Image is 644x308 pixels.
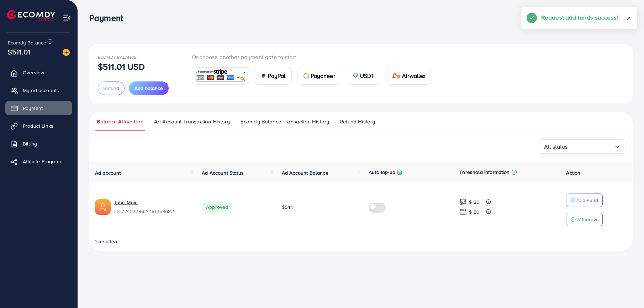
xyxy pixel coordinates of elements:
[23,87,59,94] span: My ad accounts
[303,73,309,79] img: card
[241,118,329,126] span: Ecomdy Balance Transaction History
[89,13,129,23] h3: Payment
[5,83,72,97] a: My ad accounts
[576,196,598,205] p: Add Fund
[98,62,145,71] p: $511.01 USD
[114,199,190,215] div: <span class='underline'>Tahir Main</span></br>7242729624185159682
[538,139,627,154] div: Search for option
[614,276,639,303] iframe: Chat
[5,119,72,133] a: Product Links
[541,13,618,22] h5: Request add funds success!
[311,71,335,80] span: Payoneer
[154,118,230,126] span: Ad Account Transaction History
[5,137,72,151] a: Billing
[392,73,401,79] img: card
[459,198,467,206] img: top-up amount
[202,202,232,212] span: Approved
[360,71,375,80] span: USDT
[568,141,614,152] input: Search for option
[459,168,510,176] p: Threshold information
[192,53,438,61] p: Or choose another payment gate to start
[459,208,467,216] img: top-up amount
[282,169,328,176] span: Ad Account Balance
[5,101,72,115] a: Payment
[129,81,169,95] button: Add balance
[134,85,163,92] span: Add balance
[5,154,72,169] a: Affiliate Program
[8,47,30,57] span: $511.01
[97,118,143,126] span: Balance Allocation
[544,141,568,152] span: All status
[469,198,480,206] p: $ 20
[5,65,72,80] a: Overview
[95,238,117,245] span: 1 result(s)
[469,208,480,216] p: $ 50
[369,168,395,176] p: Auto top-up
[23,140,37,147] span: Billing
[98,54,137,60] span: Ecomdy Balance
[268,71,286,80] span: PayPal
[194,68,247,84] img: card
[114,199,190,206] a: Tahir Main
[282,203,293,211] span: $54.1
[261,73,266,79] img: card
[7,10,55,21] img: logo
[98,81,125,95] button: Refund
[23,122,53,129] span: Product Links
[566,169,580,176] span: Action
[386,67,432,85] a: cardAirwallex
[566,193,603,207] button: Add Fund
[63,49,70,56] img: image
[202,169,244,176] span: Ad Account Status
[566,213,603,226] button: Withdraw
[63,14,71,22] img: menu
[297,67,341,85] a: cardPayoneer
[103,85,119,92] span: Refund
[23,158,61,165] span: Affiliate Program
[340,118,375,126] span: Refund History
[353,73,359,79] img: card
[255,67,292,85] a: cardPayPal
[347,67,381,85] a: cardUSDT
[95,199,111,215] img: ic-ads-acc.e4c84228.svg
[23,69,44,76] span: Overview
[95,169,121,176] span: Ad account
[23,105,43,112] span: Payment
[402,71,426,80] span: Airwallex
[8,39,46,46] span: Ecomdy Balance
[114,208,190,215] span: ID: 7242729624185159682
[192,67,249,85] a: card
[576,215,597,224] p: Withdraw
